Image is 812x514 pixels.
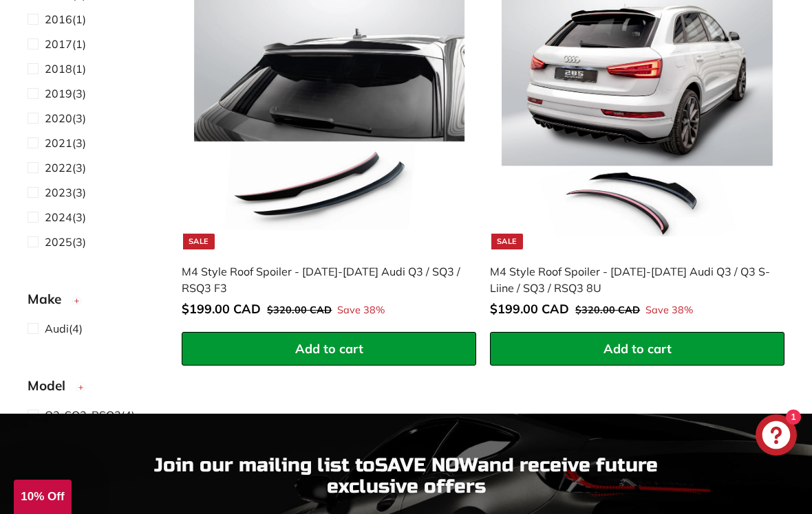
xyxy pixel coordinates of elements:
span: Save 38% [645,303,693,318]
span: (3) [45,135,86,151]
span: 2024 [45,210,72,224]
span: 2022 [45,161,72,175]
span: 10% Off [21,490,64,503]
span: $320.00 CAD [575,304,640,316]
span: (1) [45,36,86,52]
inbox-online-store-chat: Shopify online store chat [751,414,801,459]
span: 2017 [45,37,72,51]
span: Model [28,376,76,396]
span: (4) [45,407,135,423]
span: Audi [45,322,69,335]
span: 2019 [45,87,72,100]
div: Sale [183,234,215,249]
span: (3) [45,184,86,201]
button: Make [28,285,160,320]
span: 2021 [45,136,72,150]
span: (1) [45,60,86,77]
div: M4 Style Roof Spoiler - [DATE]-[DATE] Audi Q3 / Q3 S-Liine / SQ3 / RSQ3 8U [490,263,771,296]
span: 2018 [45,62,72,76]
strong: SAVE NOW [375,454,478,477]
span: $199.00 CAD [182,301,261,317]
div: Sale [491,234,523,249]
span: Add to cart [603,341,672,357]
span: 2023 [45,186,72,199]
span: 2020 [45,111,72,125]
div: 10% Off [14,480,72,514]
span: (3) [45,85,86,102]
button: Add to cart [182,332,476,366]
span: (1) [45,11,86,27]
span: (3) [45,234,86,250]
span: 2025 [45,235,72,249]
span: Add to cart [295,341,363,357]
span: Save 38% [337,303,385,318]
span: (3) [45,159,86,176]
span: Make [28,289,72,309]
span: 2016 [45,12,72,26]
span: $199.00 CAD [490,301,569,317]
div: M4 Style Roof Spoiler - [DATE]-[DATE] Audi Q3 / SQ3 / RSQ3 F3 [182,263,462,296]
p: Join our mailing list to and receive future exclusive offers [131,455,681,498]
span: $320.00 CAD [267,304,332,316]
span: (3) [45,209,86,225]
button: Model [28,372,160,406]
span: (3) [45,110,86,126]
span: Q3-SQ3-RSQ3 [45,408,121,422]
span: (4) [45,320,83,337]
button: Add to cart [490,332,784,366]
